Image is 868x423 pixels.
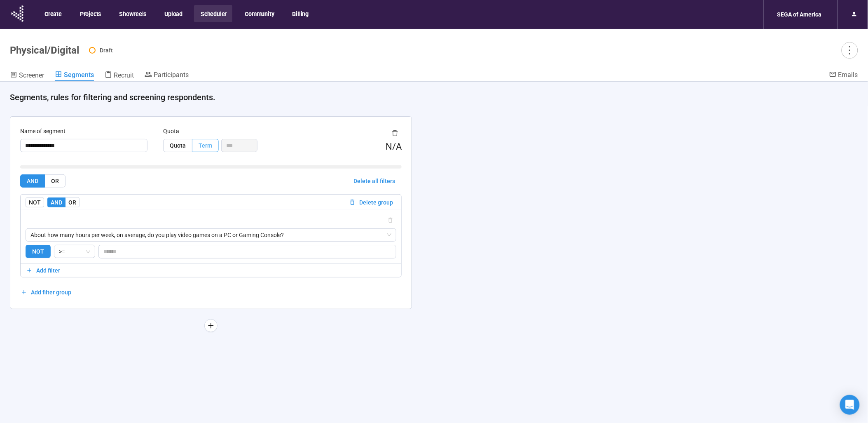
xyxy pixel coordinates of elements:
[840,395,860,415] div: Open Intercom Messenger
[772,7,827,22] div: SEGA of America
[838,71,858,79] span: Emails
[20,286,72,299] button: Add filter group
[21,264,401,277] button: Add filter
[347,174,402,188] button: Delete all filters
[64,71,94,79] span: Segments
[392,130,398,136] span: delete
[36,266,60,275] span: Add filter
[10,70,44,81] a: Screener
[842,42,858,59] button: more
[31,288,71,297] span: Add filter group
[353,176,395,186] span: Delete all filters
[19,71,44,79] span: Screener
[10,45,79,56] h1: Physical/Digital
[199,142,212,149] span: Term
[359,198,393,207] span: Delete group
[114,71,134,79] span: Recruit
[100,47,113,54] span: Draft
[388,127,402,140] button: delete
[59,245,90,258] span: >=
[829,70,858,80] a: Emails
[68,199,76,206] span: OR
[386,140,402,154] div: N/A
[170,142,186,149] span: Quota
[55,70,94,81] a: Segments
[51,178,59,184] span: OR
[38,5,68,22] button: Create
[145,70,189,80] a: Participants
[27,178,38,184] span: AND
[844,45,855,56] span: more
[105,70,134,81] a: Recruit
[158,5,188,22] button: Upload
[346,197,396,207] button: Delete group
[194,5,232,22] button: Scheduler
[238,5,280,22] button: Community
[30,229,391,241] span: About how many hours per week, on average, do you play video games on a PC or Gaming Console?
[286,5,315,22] button: Billing
[163,127,179,136] label: Quota
[10,92,852,103] h4: Segments, rules for filtering and screening respondents.
[73,5,107,22] button: Projects
[154,71,189,79] span: Participants
[112,5,152,22] button: Showreels
[208,322,214,329] span: plus
[204,319,218,332] button: plus
[51,199,62,206] span: AND
[20,127,66,136] label: Name of segment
